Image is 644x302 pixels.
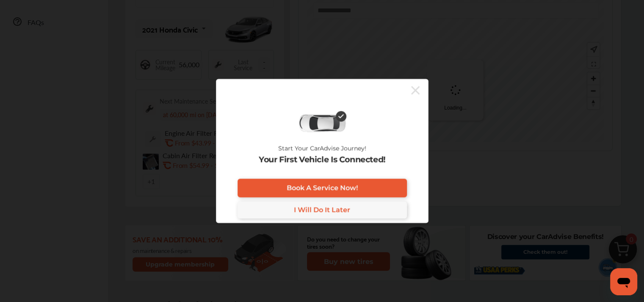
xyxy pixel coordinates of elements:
[238,201,407,218] a: I Will Do It Later
[259,155,385,164] p: Your First Vehicle Is Connected!
[610,268,637,295] iframe: Button to launch messaging window
[294,206,350,214] span: I Will Do It Later
[336,111,346,121] img: check-icon.521c8815.svg
[287,184,358,192] span: Book A Service Now!
[298,114,346,133] img: diagnose-vehicle.c84bcb0a.svg
[278,145,366,151] p: Start Your CarAdvise Journey!
[238,178,407,197] a: Book A Service Now!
